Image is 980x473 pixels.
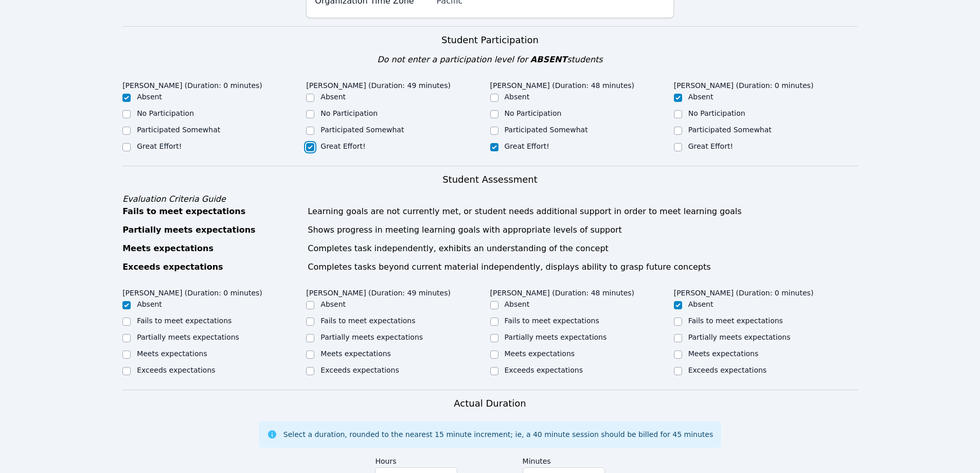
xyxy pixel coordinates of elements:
div: Meets expectations [122,242,301,255]
legend: [PERSON_NAME] (Duration: 0 minutes) [122,76,262,92]
label: Meets expectations [688,349,759,358]
label: Absent [137,93,162,101]
label: Partially meets expectations [320,333,423,341]
div: Learning goals are not currently met, or student needs additional support in order to meet learni... [308,205,858,218]
div: Exceeds expectations [122,261,301,273]
label: Participated Somewhat [688,126,772,134]
label: Fails to meet expectations [320,317,415,325]
h3: Student Assessment [122,172,858,187]
label: Fails to meet expectations [505,317,599,325]
legend: [PERSON_NAME] (Duration: 48 minutes) [490,284,635,299]
label: Minutes [523,452,605,467]
h3: Student Participation [122,33,858,47]
label: No Participation [505,109,562,117]
label: Absent [688,300,714,308]
label: Great Effort! [688,142,733,150]
label: Great Effort! [137,142,182,150]
label: Exceeds expectations [688,366,767,374]
h3: Actual Duration [454,396,526,411]
legend: [PERSON_NAME] (Duration: 48 minutes) [490,76,635,92]
label: Absent [320,93,346,101]
label: Fails to meet expectations [688,317,783,325]
div: Evaluation Criteria Guide [122,193,858,205]
div: Shows progress in meeting learning goals with appropriate levels of support [308,224,858,236]
legend: [PERSON_NAME] (Duration: 49 minutes) [306,284,451,299]
div: Select a duration, rounded to the nearest 15 minute increment; ie, a 40 minute session should be ... [283,429,713,440]
label: Participated Somewhat [505,126,588,134]
label: Exceeds expectations [320,366,399,374]
label: Partially meets expectations [688,333,791,341]
div: Do not enter a participation level for students [122,54,858,66]
label: Partially meets expectations [137,333,239,341]
legend: [PERSON_NAME] (Duration: 0 minutes) [674,284,814,299]
label: Hours [375,452,457,467]
label: No Participation [137,109,194,117]
label: Absent [505,300,530,308]
label: Meets expectations [137,349,207,358]
div: Completes task independently, exhibits an understanding of the concept [308,242,858,255]
label: Absent [688,93,714,101]
label: Exceeds expectations [505,366,583,374]
legend: [PERSON_NAME] (Duration: 49 minutes) [306,76,451,92]
span: ABSENT [530,55,567,64]
label: Partially meets expectations [505,333,607,341]
label: Absent [505,93,530,101]
legend: [PERSON_NAME] (Duration: 0 minutes) [122,284,262,299]
label: Great Effort! [320,142,365,150]
label: Participated Somewhat [137,126,220,134]
label: Great Effort! [505,142,549,150]
label: Absent [320,300,346,308]
div: Completes tasks beyond current material independently, displays ability to grasp future concepts [308,261,858,273]
div: Partially meets expectations [122,224,301,236]
div: Fails to meet expectations [122,205,301,218]
legend: [PERSON_NAME] (Duration: 0 minutes) [674,76,814,92]
label: Meets expectations [320,349,391,358]
label: Exceeds expectations [137,366,215,374]
label: Meets expectations [505,349,575,358]
label: No Participation [320,109,378,117]
label: Absent [137,300,162,308]
label: No Participation [688,109,745,117]
label: Fails to meet expectations [137,317,231,325]
label: Participated Somewhat [320,126,404,134]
